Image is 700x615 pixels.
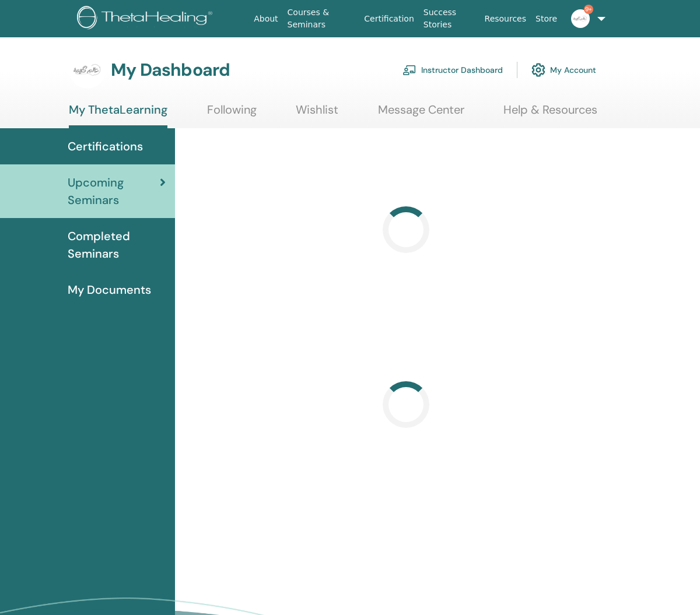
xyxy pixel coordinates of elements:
[69,103,167,128] a: My ThetaLearning
[207,103,257,125] a: Following
[111,59,230,80] h3: My Dashboard
[283,2,360,36] a: Courses & Seminars
[419,2,480,36] a: Success Stories
[77,6,216,32] img: logo.png
[531,60,545,80] img: cog.svg
[531,8,562,30] a: Store
[571,9,590,28] img: default.jpg
[378,103,464,125] a: Message Center
[68,227,166,262] span: Completed Seminars
[68,174,160,209] span: Upcoming Seminars
[249,8,282,30] a: About
[296,103,338,125] a: Wishlist
[531,57,596,83] a: My Account
[402,57,503,83] a: Instructor Dashboard
[68,281,151,298] span: My Documents
[69,51,106,89] img: default.jpg
[359,8,418,30] a: Certification
[402,65,416,75] img: chalkboard-teacher.svg
[503,103,597,125] a: Help & Resources
[584,5,593,14] span: 9+
[68,138,143,155] span: Certifications
[480,8,531,30] a: Resources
